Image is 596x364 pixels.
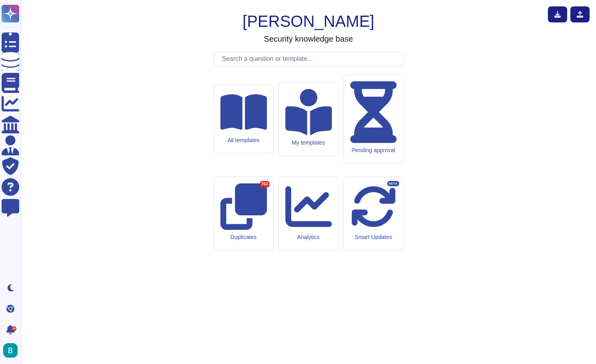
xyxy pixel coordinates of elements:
div: 9+ [12,326,16,331]
div: Analytics [285,234,332,241]
div: My templates [285,139,332,146]
div: All templates [220,137,267,144]
div: Pending approval [350,147,397,154]
h1: [PERSON_NAME] [242,12,374,31]
div: BETA [387,181,399,187]
input: Search a question or template... [218,52,403,66]
div: 763 [260,181,269,187]
div: Duplicates [220,234,267,241]
div: Smart Updates [350,234,397,241]
img: user [3,343,18,358]
h3: Security knowledge base [264,34,353,44]
button: user [2,342,23,359]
